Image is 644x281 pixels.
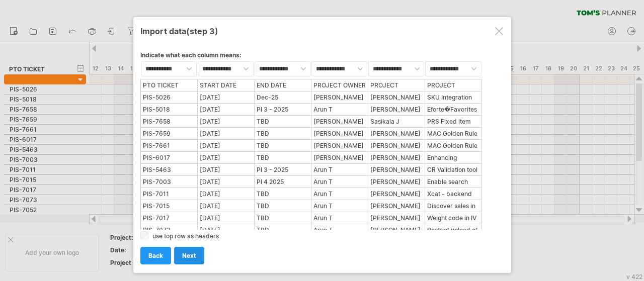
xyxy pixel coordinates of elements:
div: PRS Fixed item [426,116,481,127]
div: SKU Integration [426,92,481,103]
div: PIS-7073 [141,225,197,235]
div: PIS-5026 [141,92,197,103]
div: PIS-5018 [141,104,197,115]
div: MAC Golden Rule - MAC Recursivity [426,140,481,151]
a: next [174,247,204,264]
div: [DATE] [198,164,254,175]
div: Enable search box in conversion screen [426,176,481,187]
div: TBD [255,152,310,163]
div: PI 4 2025 [255,176,310,187]
div: PIS-7017 [141,213,197,223]
div: [PERSON_NAME] S [369,225,424,235]
div: START DATE [198,80,254,90]
div: Arun T [312,189,367,199]
div: PIS-6017 [141,152,197,163]
div: PROJECT DESCRIPTION [426,80,481,90]
div: [PERSON_NAME] [312,128,367,139]
div: [DATE] [198,92,254,103]
div: Import data [140,22,504,40]
div: Weight code in IV Report [426,213,481,223]
div: PROJECT MANAGER [369,80,424,90]
div: TBD [255,116,310,127]
div: TBD [255,225,310,235]
div: Xcat - backend build [426,189,481,199]
div: PIS-7658 [141,116,197,127]
div: [PERSON_NAME] S [369,104,424,115]
div: [PERSON_NAME] S [369,189,424,199]
div: [DATE] [198,140,254,151]
div: [DATE] [198,201,254,211]
div: TBD [255,213,310,223]
div: Sasikala J [369,116,424,127]
div: Arun T [312,104,367,115]
div: Arun T [312,164,367,175]
span: (step 3) [186,26,218,36]
div: Arun T [312,201,367,211]
div: Arun T [312,225,367,235]
div: [PERSON_NAME] S [369,152,424,163]
div: PIS-7003 [141,176,197,187]
div: [PERSON_NAME] S [369,176,424,187]
div: PIS-7015 [141,201,197,211]
label: use top row as headers [152,232,219,240]
div: [DATE] [198,128,254,139]
div: TBD [255,201,310,211]
div: [PERSON_NAME] S [369,92,424,103]
div: [PERSON_NAME] S [369,128,424,139]
div: PTO TICKET [141,80,197,90]
div: [DATE] [198,152,254,163]
div: TBD [255,128,310,139]
div: Eforte�Favorites Sharing [426,104,481,115]
div: [DATE] [198,189,254,199]
div: [PERSON_NAME] S [369,201,424,211]
div: [PERSON_NAME] S [369,213,424,223]
div: [PERSON_NAME] [312,92,367,103]
div: PIS-7011 [141,189,197,199]
div: MAC Golden Rule - MAC 'LIKE' operator usage [426,128,481,139]
div: PROJECT OWNER [312,80,367,90]
div: [PERSON_NAME] [312,116,367,127]
div: [DATE] [198,225,254,235]
div: [PERSON_NAME] [312,140,367,151]
div: PIS-7661 [141,140,197,151]
div: Discover sales in eforte [426,201,481,211]
div: Dec-25 [255,92,310,103]
span: next [182,252,196,259]
div: TBD [255,189,310,199]
div: [PERSON_NAME] R [312,152,367,163]
div: [DATE] [198,116,254,127]
div: PIS-5463 [141,164,197,175]
div: END DATE [255,80,310,90]
div: Arun T [312,176,367,187]
div: [PERSON_NAME] [369,140,424,151]
div: Restrict upload of fixed items in "NO WORKTEAM" [426,225,481,235]
div: PIS-7659 [141,128,197,139]
div: [DATE] [198,104,254,115]
div: PI 3 - 2025 [255,164,310,175]
span: back [148,252,163,259]
div: PI 3 - 2025 [255,104,310,115]
div: Enhancing Generate Collapsing Item [426,152,481,163]
div: [DATE] [198,176,254,187]
div: [PERSON_NAME] S [369,164,424,175]
div: CR Validation tool [426,164,481,175]
div: Indicate what each column means: [140,51,504,61]
div: TBD [255,140,310,151]
div: Arun T [312,213,367,223]
div: [DATE] [198,213,254,223]
a: back [140,247,171,264]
